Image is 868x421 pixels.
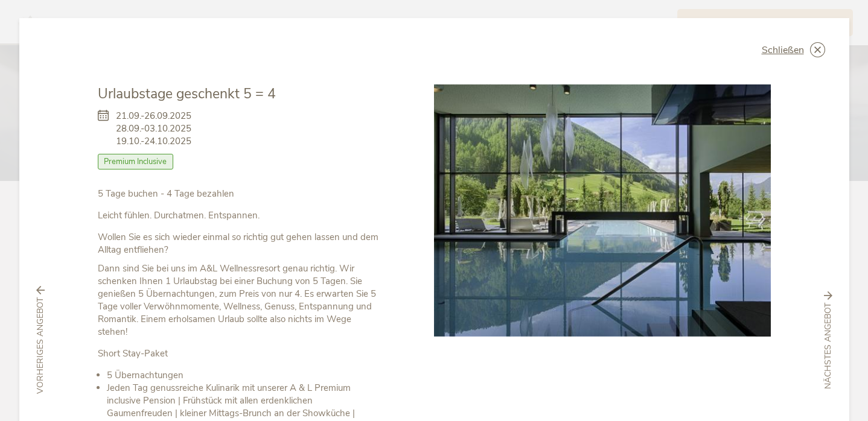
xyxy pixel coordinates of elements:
span: nächstes Angebot [822,303,834,389]
span: vorheriges Angebot [34,298,46,394]
strong: Short Stay-Paket [98,347,168,359]
span: 21.09.-26.09.2025 28.09.-03.10.2025 19.10.-24.10.2025 [116,110,191,148]
span: Schließen [762,45,804,55]
img: Urlaubstage geschenkt 5 = 4 [434,84,771,337]
p: Leicht fühlen. Durchatmen. Entspannen. [98,209,380,222]
strong: Wollen Sie es sich wieder einmal so richtig gut gehen lassen und dem Alltag entfliehen? [98,231,378,256]
span: Urlaubstage geschenkt 5 = 4 [98,84,276,103]
p: Dann sind Sie bei uns im A&L Wellnessresort genau richtig. Wir schenken Ihnen 1 Urlaubstag bei ei... [98,262,380,338]
li: 5 Übernachtungen [107,369,380,382]
p: 5 Tage buchen - 4 Tage bezahlen [98,188,380,200]
span: Premium Inclusive [98,154,174,169]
